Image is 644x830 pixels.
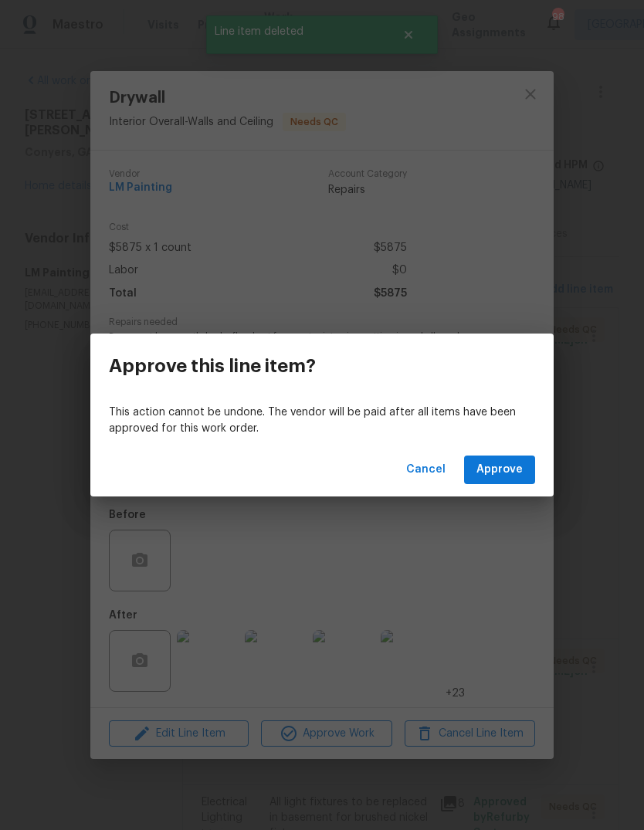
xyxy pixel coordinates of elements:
[464,456,535,484] button: Approve
[400,456,452,484] button: Cancel
[406,460,446,479] span: Cancel
[109,405,535,437] p: This action cannot be undone. The vendor will be paid after all items have been approved for this...
[109,355,316,377] h3: Approve this line item?
[476,460,523,479] span: Approve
